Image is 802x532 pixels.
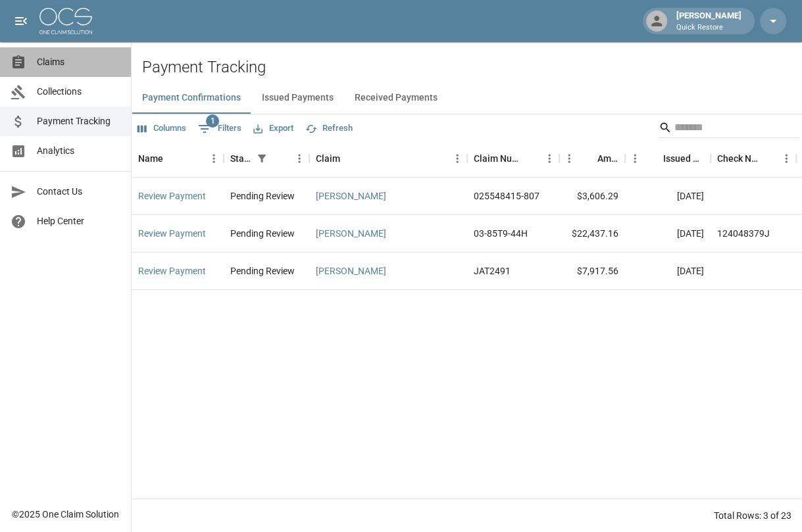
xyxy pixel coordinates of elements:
span: Contact Us [37,185,120,199]
div: Status [230,140,253,177]
span: Analytics [37,144,120,158]
div: [PERSON_NAME] [671,9,747,33]
div: $7,917.56 [559,253,625,290]
div: dynamic tabs [132,82,802,114]
div: Amount [597,140,618,177]
button: Sort [163,149,182,168]
button: Sort [579,149,597,168]
img: ocs-logo-white-transparent.png [39,8,92,34]
div: $22,437.16 [559,215,625,253]
button: Menu [204,149,224,168]
a: [PERSON_NAME] [316,227,386,240]
button: Export [250,118,297,139]
div: Claim Number [474,140,521,177]
div: JAT2491 [474,264,511,278]
div: 124048379J [717,227,770,240]
button: Menu [539,149,559,168]
div: Name [138,140,163,177]
div: 025548415-807 [474,189,539,203]
div: [DATE] [625,253,711,290]
button: Menu [625,149,645,168]
a: Review Payment [138,227,206,240]
button: Menu [559,149,579,168]
a: Review Payment [138,189,206,203]
div: Pending Review [230,227,295,240]
div: Search [659,117,799,141]
div: Pending Review [230,264,295,278]
button: Menu [776,149,796,168]
span: Collections [37,85,120,99]
div: Claim [316,140,340,177]
button: Sort [758,149,776,168]
div: Claim Number [467,140,559,177]
button: Menu [289,149,309,168]
button: Sort [645,149,663,168]
button: Refresh [302,118,356,139]
div: 1 active filter [253,149,271,168]
div: Total Rows: 3 of 23 [714,509,791,522]
div: Issued Date [625,140,711,177]
div: Issued Date [663,140,704,177]
div: Name [132,140,224,177]
button: Select columns [134,118,189,139]
button: open drawer [8,8,34,34]
button: Sort [521,149,539,168]
div: Amount [559,140,625,177]
div: Check Number [717,140,758,177]
button: Payment Confirmations [132,82,251,114]
div: Claim [309,140,467,177]
button: Show filters [253,149,271,168]
div: [DATE] [625,215,711,253]
a: Review Payment [138,264,206,278]
button: Menu [447,149,467,168]
a: [PERSON_NAME] [316,189,386,203]
span: Help Center [37,214,120,228]
h2: Payment Tracking [142,58,802,77]
div: $3,606.29 [559,178,625,215]
button: Issued Payments [251,82,344,114]
div: [DATE] [625,178,711,215]
div: Pending Review [230,189,295,203]
button: Received Payments [344,82,448,114]
div: 03-85T9-44H [474,227,528,240]
button: Sort [271,149,289,168]
button: Sort [340,149,359,168]
div: Check Number [711,140,796,177]
a: [PERSON_NAME] [316,264,386,278]
div: © 2025 One Claim Solution [12,508,119,521]
span: Claims [37,55,120,69]
span: Payment Tracking [37,114,120,128]
button: Show filters [195,118,245,139]
div: Status [224,140,309,177]
p: Quick Restore [676,22,741,34]
span: 1 [206,114,219,128]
